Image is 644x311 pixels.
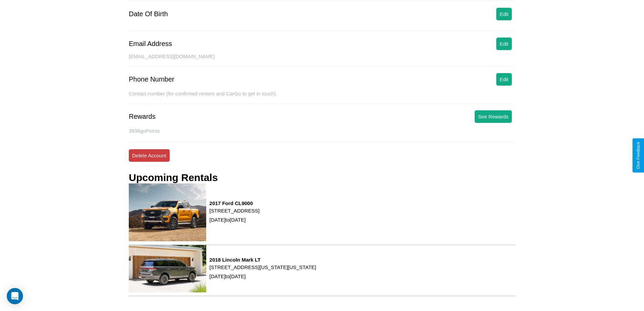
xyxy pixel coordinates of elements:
p: [DATE] to [DATE] [210,215,260,224]
div: Open Intercom Messenger [7,288,23,304]
p: [DATE] to [DATE] [210,272,316,281]
p: 3938 goPoints [129,126,515,135]
div: [EMAIL_ADDRESS][DOMAIN_NAME] [129,53,515,66]
p: [STREET_ADDRESS][US_STATE][US_STATE] [210,263,316,272]
div: Email Address [129,40,172,48]
button: Delete Account [129,149,170,162]
h3: Upcoming Rentals [129,172,218,183]
div: Phone Number [129,75,174,83]
div: Contact number (for confirmed renters and CarGo to get in touch). [129,91,515,104]
button: Edit [496,38,512,50]
h3: 2018 Lincoln Mark LT [210,257,316,263]
button: Edit [496,73,512,86]
p: [STREET_ADDRESS] [210,206,260,215]
img: rental [129,183,206,241]
img: rental [129,245,206,292]
div: Give Feedback [636,142,641,169]
div: Rewards [129,113,156,120]
h3: 2017 Ford CL9000 [210,200,260,206]
button: See Rewards [475,110,512,123]
div: Date Of Birth [129,10,168,18]
button: Edit [496,8,512,20]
